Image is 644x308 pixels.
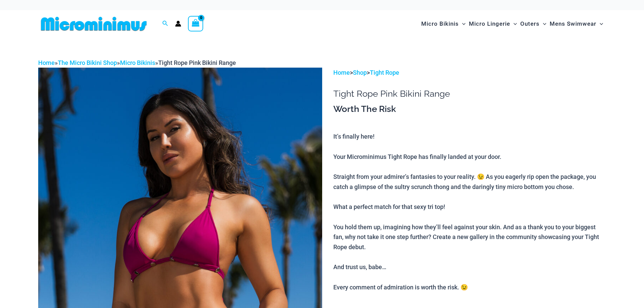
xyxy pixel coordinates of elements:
[58,59,117,66] a: The Micro Bikini Shop
[38,59,55,66] a: Home
[120,59,155,66] a: Micro Bikinis
[548,14,605,34] a: Mens SwimwearMenu ToggleMenu Toggle
[38,16,149,31] img: MM SHOP LOGO FLAT
[540,15,546,32] span: Menu Toggle
[459,15,466,32] span: Menu Toggle
[596,15,603,32] span: Menu Toggle
[333,103,606,115] h3: Worth The Risk
[467,14,519,34] a: Micro LingerieMenu ToggleMenu Toggle
[510,15,517,32] span: Menu Toggle
[175,21,181,27] a: Account icon link
[333,89,606,99] h1: Tight Rope Pink Bikini Range
[420,14,467,34] a: Micro BikinisMenu ToggleMenu Toggle
[550,15,596,32] span: Mens Swimwear
[469,15,510,32] span: Micro Lingerie
[520,15,540,32] span: Outers
[370,69,399,76] a: Tight Rope
[419,13,606,35] nav: Site Navigation
[333,132,606,292] p: It’s finally here! Your Microminimus Tight Rope has finally landed at your door. Straight from yo...
[38,59,236,66] span: » » »
[421,15,459,32] span: Micro Bikinis
[333,68,606,78] p: > >
[188,16,204,31] a: View Shopping Cart, empty
[353,69,367,76] a: Shop
[162,20,168,28] a: Search icon link
[158,59,236,66] span: Tight Rope Pink Bikini Range
[333,69,350,76] a: Home
[519,14,548,34] a: OutersMenu ToggleMenu Toggle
